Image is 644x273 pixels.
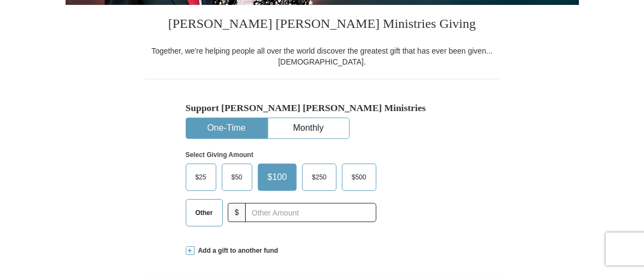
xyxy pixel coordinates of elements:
[268,118,349,138] button: Monthly
[145,45,500,67] div: Together, we're helping people all over the world discover the greatest gift that has ever been g...
[186,102,459,114] h5: Support [PERSON_NAME] [PERSON_NAME] Ministries
[226,169,248,185] span: $50
[186,151,253,159] strong: Select Giving Amount
[245,203,376,222] input: Other Amount
[190,205,218,221] span: Other
[145,5,500,45] h3: [PERSON_NAME] [PERSON_NAME] Ministries Giving
[186,118,267,138] button: One-Time
[306,169,332,185] span: $250
[194,246,279,255] span: Add a gift to another fund
[346,169,372,185] span: $500
[190,169,212,185] span: $25
[262,169,293,185] span: $100
[228,203,246,222] span: $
